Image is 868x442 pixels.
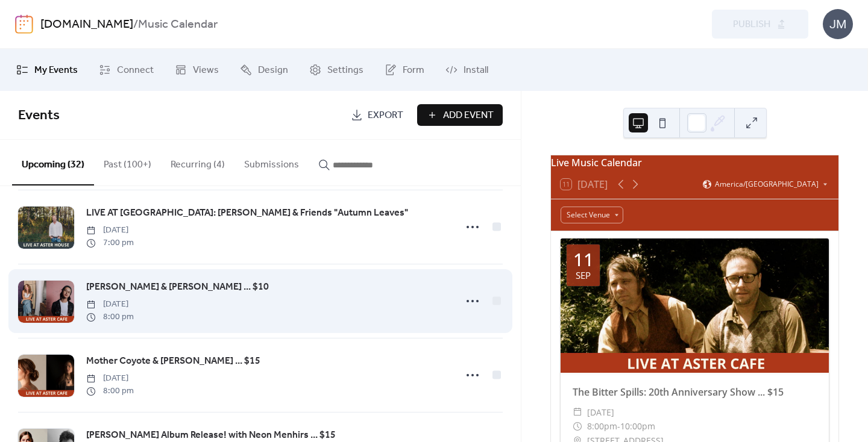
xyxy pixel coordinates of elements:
span: Form [403,63,424,78]
span: 10:00pm [620,419,655,434]
a: [DOMAIN_NAME] [40,13,133,36]
span: [DATE] [86,224,134,237]
span: Mother Coyote & [PERSON_NAME] ... $15 [86,354,260,369]
span: Design [258,63,288,78]
span: [DATE] [86,372,134,385]
span: Views [193,63,219,78]
span: Export [368,108,403,123]
button: Add Event [417,104,503,126]
span: Settings [327,63,363,78]
b: Music Calendar [138,13,218,36]
a: My Events [7,54,87,86]
button: Submissions [234,140,309,184]
a: Install [436,54,497,86]
div: 11 [573,251,594,269]
a: [PERSON_NAME] & [PERSON_NAME] ... $10 [86,279,269,295]
span: Add Event [443,108,494,123]
span: [DATE] [86,298,134,311]
div: ​ [573,419,582,434]
a: The Bitter Spills: 20th Anniversary Show ... $15 [573,385,784,399]
span: LIVE AT [GEOGRAPHIC_DATA]: [PERSON_NAME] & Friends "Autumn Leaves" [86,206,408,220]
div: ​ [573,405,582,420]
span: [PERSON_NAME] & [PERSON_NAME] ... $10 [86,280,269,294]
span: 8:00pm [587,419,617,434]
span: Connect [117,63,154,78]
a: Settings [300,54,373,86]
span: [DATE] [587,405,614,420]
button: Recurring (4) [161,140,234,184]
span: Events [18,102,60,129]
div: Sep [576,271,591,280]
button: Past (100+) [94,140,161,184]
a: Design [231,54,297,86]
span: Install [464,63,488,78]
span: - [617,419,620,434]
span: My Events [34,63,78,78]
div: JM [823,9,853,39]
a: Mother Coyote & [PERSON_NAME] ... $15 [86,353,260,369]
div: Live Music Calendar [551,155,838,170]
a: Export [342,104,412,126]
span: America/[GEOGRAPHIC_DATA] [715,181,819,188]
span: 8:00 pm [86,385,134,397]
span: 7:00 pm [86,237,134,249]
a: LIVE AT [GEOGRAPHIC_DATA]: [PERSON_NAME] & Friends "Autumn Leaves" [86,205,408,221]
b: / [133,13,138,36]
span: 8:00 pm [86,311,134,323]
img: logo [15,14,33,34]
a: Views [166,54,228,86]
a: Form [376,54,433,86]
a: Connect [90,54,163,86]
button: Upcoming (32) [12,140,94,185]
